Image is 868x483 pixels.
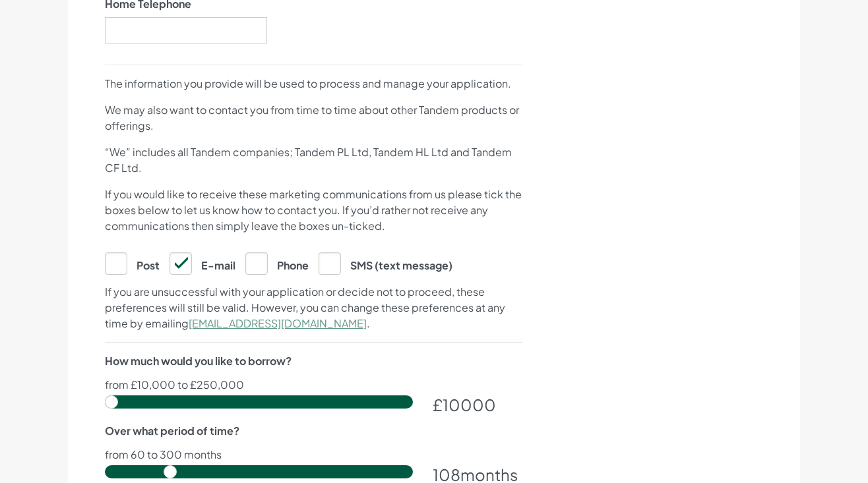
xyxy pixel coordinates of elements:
[170,252,235,273] label: E-mail
[105,76,522,92] p: The information you provide will be used to process and manage your application.
[105,102,522,134] p: We may also want to contact you from time to time about other Tandem products or offerings.
[105,449,522,460] p: from 60 to 300 months
[433,393,522,416] div: £
[105,353,292,369] label: How much would you like to borrow?
[245,252,309,273] label: Phone
[189,316,367,330] a: [EMAIL_ADDRESS][DOMAIN_NAME]
[443,395,496,414] span: 10000
[105,284,522,331] p: If you are unsuccessful with your application or decide not to proceed, these preferences will st...
[105,186,522,234] p: If you would like to receive these marketing communications from us please tick the boxes below t...
[319,252,452,273] label: SMS (text message)
[105,423,239,439] label: Over what period of time?
[105,380,522,390] p: from £10,000 to £250,000
[105,144,522,176] p: “We” includes all Tandem companies; Tandem PL Ltd, Tandem HL Ltd and Tandem CF Ltd.
[105,252,160,273] label: Post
